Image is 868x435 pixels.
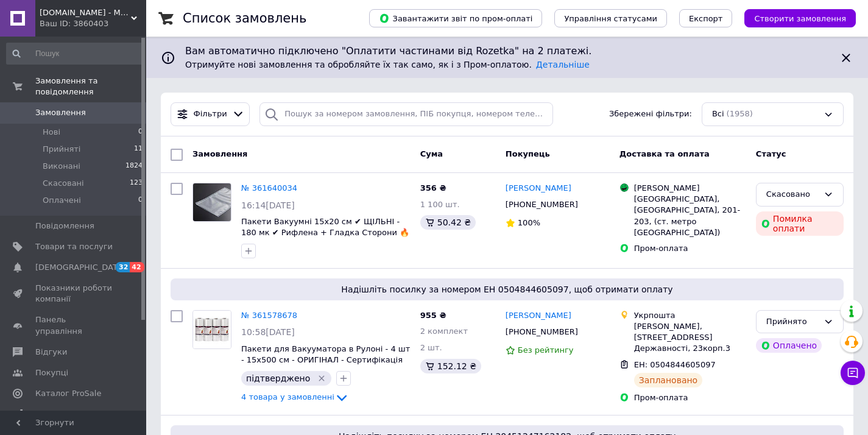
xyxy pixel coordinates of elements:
[185,44,829,58] span: Вам автоматично підключено "Оплатити частинами від Rozetka" на 2 платежі.
[420,327,468,336] span: 2 комплект
[564,14,657,23] span: Управління статусами
[35,409,77,420] span: Аналітика
[241,344,410,376] a: Пакети для Вакууматора в Рулоні - 4 шт - 15х500 см - ОРИГІНАЛ - Сертифікація FDA+LFGB - ТМ ComShop
[43,144,80,155] span: Прийняті
[732,13,856,23] a: Створити замовлення
[185,60,590,69] span: Отримуйте нові замовлення та обробляйте їх так само, як і з Пром-оплатою.
[518,345,574,355] span: Без рейтингу
[138,195,143,206] span: 0
[43,178,84,189] span: Скасовані
[241,311,297,320] a: № 361578678
[40,7,131,18] span: ComShop.in.UA - Магазин ТМ ComShop
[241,392,349,401] a: 4 товара у замовленні
[609,108,692,120] span: Збережені фільтри:
[35,314,113,336] span: Панель управління
[506,183,571,194] a: [PERSON_NAME]
[192,310,231,349] a: Фото товару
[369,9,542,27] button: Завантажити звіт по пром-оплаті
[43,127,60,138] span: Нові
[241,217,409,249] a: Пакети Вакуумні 15х20 см ✔ ЩІЛЬНІ - 180 мк ✔ Рифлена + Гладка Сторони 🔥 100 шт в упаковці ❤️ ТМ C...
[766,188,819,201] div: Скасовано
[259,102,553,126] input: Пошук за номером замовлення, ПІБ покупця, номером телефону, Email, номером накладної
[536,60,590,69] a: Детальніше
[43,195,81,206] span: Оплачені
[35,262,125,273] span: [DEMOGRAPHIC_DATA]
[503,197,580,213] div: [PHONE_NUMBER]
[35,367,68,378] span: Покупці
[679,9,733,27] button: Експорт
[379,13,532,24] span: Завантажити звіт по пром-оплаті
[619,149,710,158] span: Доставка та оплата
[317,373,326,383] svg: Видалити мітку
[756,149,786,158] span: Статус
[241,327,295,337] span: 10:58[DATE]
[35,221,94,232] span: Повідомлення
[35,107,86,118] span: Замовлення
[727,109,753,118] span: (1958)
[841,361,865,385] button: Чат з покупцем
[193,311,231,348] img: Фото товару
[138,127,143,138] span: 0
[506,149,550,158] span: Покупець
[420,200,460,209] span: 1 100 шт.
[756,211,844,236] div: Помилка оплати
[175,283,839,295] span: Надішліть посилку за номером ЕН 0504844605097, щоб отримати оплату
[712,108,724,120] span: Всі
[183,11,306,26] h1: Список замовлень
[420,183,446,193] span: 356 ₴
[554,9,667,27] button: Управління статусами
[634,194,746,238] div: [GEOGRAPHIC_DATA], [GEOGRAPHIC_DATA], 201-203, (ст. метро [GEOGRAPHIC_DATA])
[420,343,442,352] span: 2 шт.
[634,243,746,254] div: Пром-оплата
[134,144,143,155] span: 11
[420,311,446,320] span: 955 ₴
[246,373,310,383] span: підтверджено
[194,108,227,120] span: Фільтри
[6,43,144,65] input: Пошук
[35,241,113,252] span: Товари та послуги
[40,18,146,29] div: Ваш ID: 3860403
[744,9,856,27] button: Створити замовлення
[241,200,295,210] span: 16:14[DATE]
[192,183,231,222] a: Фото товару
[420,149,443,158] span: Cума
[130,262,144,272] span: 42
[634,360,716,369] span: ЕН: 0504844605097
[634,183,746,194] div: [PERSON_NAME]
[634,373,703,387] div: Заплановано
[35,76,146,97] span: Замовлення та повідомлення
[130,178,143,189] span: 123
[689,14,723,23] span: Експорт
[420,215,476,230] div: 50.42 ₴
[420,359,481,373] div: 152.12 ₴
[503,324,580,340] div: [PHONE_NUMBER]
[506,310,571,322] a: [PERSON_NAME]
[766,316,819,328] div: Прийнято
[192,149,247,158] span: Замовлення
[193,183,231,221] img: Фото товару
[241,183,297,193] a: № 361640034
[634,310,746,321] div: Укрпошта
[125,161,143,172] span: 1824
[634,321,746,355] div: [PERSON_NAME], [STREET_ADDRESS] Державності, 23корп.3
[35,283,113,305] span: Показники роботи компанії
[634,392,746,403] div: Пром-оплата
[116,262,130,272] span: 32
[35,347,67,358] span: Відгуки
[754,14,846,23] span: Створити замовлення
[35,388,101,399] span: Каталог ProSale
[241,393,334,402] span: 4 товара у замовленні
[43,161,80,172] span: Виконані
[756,338,822,353] div: Оплачено
[518,218,540,227] span: 100%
